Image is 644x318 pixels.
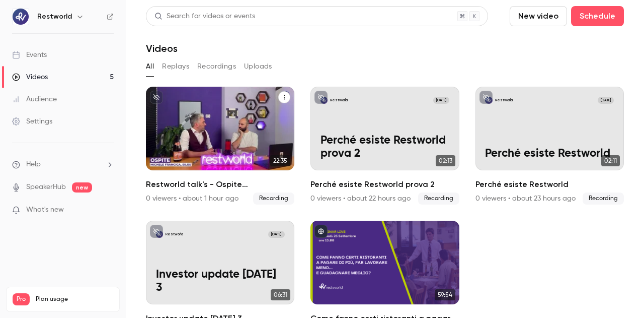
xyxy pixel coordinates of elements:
[12,94,57,104] div: Audience
[166,232,183,237] p: Restworld
[146,87,294,205] a: 22:35Restworld talk's - Ospite [PERSON_NAME] da Silos0 viewers • about 1 hour agoRecording
[150,225,163,238] button: unpublished
[601,155,620,166] span: 02:11
[583,193,624,205] span: Recording
[36,295,113,303] span: Plan usage
[72,182,92,193] span: new
[310,178,459,190] h2: Perché esiste Restworld prova 2
[475,87,624,205] a: Perché esiste RestworldRestworld[DATE]Perché esiste Restworld02:11Perché esiste Restworld0 viewer...
[495,98,513,103] p: Restworld
[314,91,328,104] button: unpublished
[102,206,114,215] iframe: Noticeable Trigger
[26,205,64,215] span: What's new
[418,193,459,205] span: Recording
[310,194,411,204] div: 0 viewers • about 22 hours ago
[12,72,48,82] div: Videos
[150,91,163,104] button: unpublished
[253,193,294,205] span: Recording
[26,159,41,170] span: Help
[475,87,624,205] li: Perché esiste Restworld
[162,58,189,75] button: Replays
[475,194,576,204] div: 0 viewers • about 23 hours ago
[146,42,178,54] h1: Videos
[13,293,30,305] span: Pro
[146,6,624,312] section: Videos
[146,178,294,190] h2: Restworld talk's - Ospite [PERSON_NAME] da Silos
[320,134,449,161] p: Perché esiste Restworld prova 2
[26,182,66,193] a: SpeakerHub
[154,11,255,22] div: Search for videos or events
[146,194,238,204] div: 0 viewers • about 1 hour ago
[37,12,72,22] h6: Restworld
[270,155,290,166] span: 22:35
[268,231,285,238] span: [DATE]
[12,116,52,126] div: Settings
[435,289,455,300] span: 59:54
[244,58,272,75] button: Uploads
[433,97,450,104] span: [DATE]
[510,6,567,26] button: New video
[314,225,328,238] button: published
[310,87,459,205] a: Perché esiste Restworld prova 2Restworld[DATE]Perché esiste Restworld prova 202:13Perché esiste R...
[310,87,459,205] li: Perché esiste Restworld prova 2
[197,58,236,75] button: Recordings
[156,268,285,295] p: Investor update [DATE] 3
[12,159,114,170] li: help-dropdown-opener
[12,50,47,60] div: Events
[485,147,614,160] p: Perché esiste Restworld
[598,97,614,104] span: [DATE]
[146,58,154,75] button: All
[271,289,290,300] span: 06:31
[479,91,493,104] button: unpublished
[475,178,624,190] h2: Perché esiste Restworld
[13,9,29,25] img: Restworld
[146,87,294,205] li: Restworld talk's - Ospite Michele Francica da Silos
[330,98,348,103] p: Restworld
[436,155,455,166] span: 02:13
[571,6,624,26] button: Schedule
